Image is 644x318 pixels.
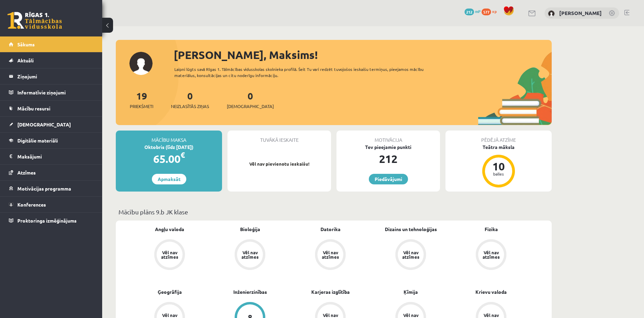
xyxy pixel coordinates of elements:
a: Piedāvājumi [369,174,408,184]
div: 10 [488,161,509,172]
a: [DEMOGRAPHIC_DATA] [9,117,94,132]
a: Digitālie materiāli [9,133,94,148]
span: 212 [465,9,474,15]
a: Teātra māksla 10 balles [445,143,552,188]
div: Vēl nav atzīmes [321,250,340,259]
div: Tuvākā ieskaite [227,131,331,143]
a: Dizains un tehnoloģijas [385,226,437,233]
span: Neizlasītās ziņas [171,103,209,110]
a: Fizika [485,226,498,233]
a: Maksājumi [9,149,94,164]
a: Vēl nav atzīmes [210,239,290,271]
span: € [180,150,185,160]
div: Mācību maksa [116,131,222,143]
a: 0[DEMOGRAPHIC_DATA] [227,90,274,110]
a: Vēl nav atzīmes [451,239,531,271]
p: Mācību plāns 9.b JK klase [119,207,549,216]
span: Mācību resursi [17,105,50,111]
span: xp [492,9,497,14]
span: [DEMOGRAPHIC_DATA] [227,103,274,110]
a: [PERSON_NAME] [559,10,602,16]
p: Vēl nav pievienotu ieskaišu! [231,161,328,167]
div: [PERSON_NAME], Maksims! [174,47,552,63]
span: Atzīmes [17,169,36,176]
a: Ģeogrāfija [158,288,182,296]
span: mP [475,9,481,14]
div: Motivācija [336,131,440,143]
span: Motivācijas programma [17,185,71,192]
div: Teātra māksla [445,143,552,151]
a: Angļu valoda [155,226,184,233]
div: balles [488,172,509,176]
span: [DEMOGRAPHIC_DATA] [17,121,71,127]
span: Digitālie materiāli [17,137,58,143]
a: Bioloģija [240,226,260,233]
div: 65.00 [116,151,222,167]
a: 212 mP [465,9,481,14]
div: Laipni lūgts savā Rīgas 1. Tālmācības vidusskolas skolnieka profilā. Šeit Tu vari redzēt tuvojošo... [174,66,436,78]
a: Proktoringa izmēģinājums [9,213,94,228]
a: Mācību resursi [9,101,94,116]
span: Konferences [17,201,46,208]
a: Rīgas 1. Tālmācības vidusskola [7,12,62,29]
a: Datorika [320,226,341,233]
span: Proktoringa izmēģinājums [17,217,77,224]
a: Apmaksāt [152,174,186,184]
div: Vēl nav atzīmes [482,250,501,259]
a: Motivācijas programma [9,181,94,196]
div: Vēl nav atzīmes [160,250,179,259]
a: Vēl nav atzīmes [290,239,371,271]
a: Vēl nav atzīmes [371,239,451,271]
a: Aktuāli [9,52,94,68]
a: Konferences [9,197,94,212]
a: Ziņojumi [9,69,94,84]
img: Maksims Nevedomijs [548,10,555,17]
div: Oktobris (līdz [DATE]) [116,143,222,151]
a: 19Priekšmeti [130,90,153,110]
div: 212 [336,151,440,167]
a: Vēl nav atzīmes [129,239,210,271]
a: Sākums [9,36,94,52]
span: Sākums [17,41,35,47]
a: Informatīvie ziņojumi [9,85,94,100]
a: Karjeras izglītība [311,288,350,296]
a: Ķīmija [404,288,418,296]
div: Tev pieejamie punkti [336,143,440,151]
legend: Maksājumi [17,149,94,164]
div: Vēl nav atzīmes [401,250,420,259]
span: 577 [482,9,491,15]
a: Inženierzinības [233,288,267,296]
legend: Ziņojumi [17,69,94,84]
a: Krievu valoda [475,288,507,296]
div: Vēl nav atzīmes [240,250,260,259]
a: Atzīmes [9,165,94,180]
div: Pēdējā atzīme [445,131,552,143]
a: 577 xp [482,9,500,14]
legend: Informatīvie ziņojumi [17,85,94,100]
span: Aktuāli [17,57,34,63]
span: Priekšmeti [130,103,153,110]
a: 0Neizlasītās ziņas [171,90,209,110]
